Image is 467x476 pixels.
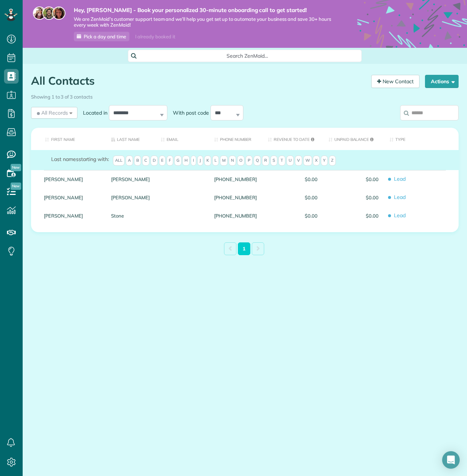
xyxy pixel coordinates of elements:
span: H [182,156,190,166]
span: N [229,156,236,166]
a: [PERSON_NAME] [44,195,100,200]
span: E [159,156,166,166]
span: U [286,156,294,166]
th: Revenue to Date: activate to sort column ascending [262,128,323,150]
a: New Contact [371,75,419,88]
a: [PERSON_NAME] [111,177,150,182]
label: With post code [167,109,210,116]
span: Y [321,156,328,166]
th: Type: activate to sort column ascending [384,128,459,150]
th: Email: activate to sort column ascending [155,128,209,150]
span: $0.00 [329,177,379,182]
span: G [174,156,182,166]
span: Lead [390,209,453,222]
div: [PHONE_NUMBER] [209,207,262,225]
span: $0.00 [268,213,318,218]
span: New [11,183,21,190]
span: All Records [35,109,68,116]
th: Last Name: activate to sort column descending [106,128,156,150]
span: O [237,156,244,166]
span: C [142,156,149,166]
button: Actions [425,75,459,88]
img: michelle-19f622bdf1676172e81f8f8fba1fb50e276960ebfe0243fe18214015130c80e4.jpg [52,7,65,20]
th: Phone number: activate to sort column ascending [209,128,262,150]
span: V [295,156,302,166]
h1: All Contacts [31,75,366,87]
span: P [246,156,253,166]
span: $0.00 [329,195,379,200]
div: [PHONE_NUMBER] [209,188,262,207]
a: [PERSON_NAME] [44,177,100,182]
label: starting with: [51,156,109,163]
th: First Name: activate to sort column ascending [31,128,106,150]
a: Stone [111,213,150,218]
div: I already booked it [131,32,179,41]
span: I [191,156,196,166]
span: B [134,156,141,166]
span: D [151,156,158,166]
img: maria-72a9807cf96188c08ef61303f053569d2e2a8a1cde33d635c8a3ac13582a053d.jpg [33,7,46,20]
span: Last names [51,156,79,162]
span: $0.00 [268,177,318,182]
span: M [220,156,228,166]
span: Q [254,156,261,166]
span: X [313,156,320,166]
span: Pick a day and time [84,34,126,39]
span: T [278,156,285,166]
span: L [212,156,219,166]
a: [PERSON_NAME] [44,213,100,218]
span: We are ZenMaid’s customer support team and we’ll help you get set up to automate your business an... [74,16,335,28]
a: Pick a day and time [74,32,129,41]
img: jorge-587dff0eeaa6aab1f244e6dc62b8924c3b6ad411094392a53c71c6c4a576187d.jpg [42,7,56,20]
span: K [204,156,211,166]
span: $0.00 [268,195,318,200]
div: [PHONE_NUMBER] [209,170,262,188]
span: Lead [390,173,453,185]
span: All [113,156,125,166]
span: Lead [390,191,453,204]
span: A [126,156,133,166]
span: J [197,156,203,166]
span: $0.00 [329,213,379,218]
span: New [11,164,21,171]
th: Unpaid Balance: activate to sort column ascending [323,128,384,150]
a: 1 [238,242,250,255]
div: Showing 1 to 3 of 3 contacts [31,91,459,100]
div: Open Intercom Messenger [442,451,460,469]
strong: Hey, [PERSON_NAME] - Book your personalized 30-minute onboarding call to get started! [74,7,335,14]
span: Z [329,156,336,166]
span: R [262,156,269,166]
span: F [167,156,173,166]
label: Located in [77,109,109,116]
a: [PERSON_NAME] [111,195,150,200]
span: W [303,156,312,166]
span: S [270,156,277,166]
